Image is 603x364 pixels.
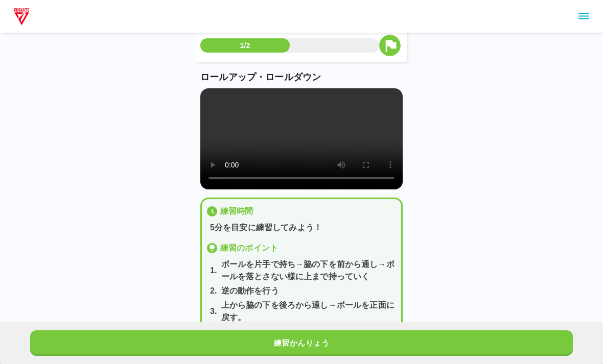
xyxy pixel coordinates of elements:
[221,299,397,324] p: 上から脇の下を後ろから通し→ボールを正面に戻す。
[210,285,217,297] p: 2 .
[210,305,217,318] p: 3 .
[240,40,250,51] p: 1/2
[220,205,253,217] p: 練習時間
[221,285,279,297] p: 逆の動作を行う
[575,8,592,25] button: sidemenu
[200,70,403,84] p: ロールアップ・ロールダウン
[30,330,573,356] button: 練習かんりょう
[221,258,397,283] p: ボールを片手で持ち→脇の下を前から通し→ボールを落とさない様に上まで持っていく
[220,242,278,254] p: 練習のポイント
[210,264,217,277] p: 1 .
[210,222,397,234] p: 5分を目安に練習してみよう！
[12,6,31,27] img: dummy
